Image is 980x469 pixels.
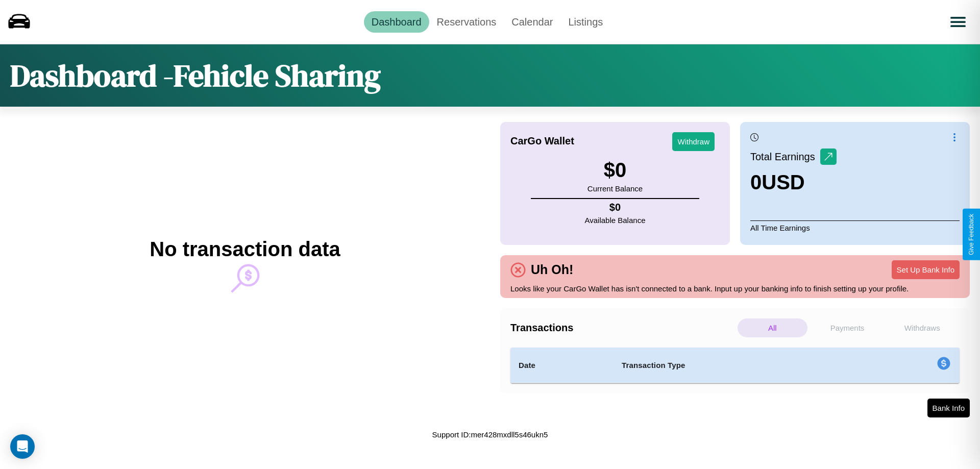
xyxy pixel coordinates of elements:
[944,8,972,36] button: Open menu
[892,260,960,279] button: Set Up Bank Info
[429,11,504,33] a: Reservations
[526,262,578,277] h4: Uh Oh!
[813,318,883,337] p: Payments
[968,214,975,255] div: Give Feedback
[887,318,957,337] p: Withdraws
[585,213,646,227] p: Available Balance
[587,159,643,182] h3: $ 0
[587,182,643,195] p: Current Balance
[510,135,574,147] h4: CarGo Wallet
[432,428,548,441] p: Support ID: mer428mxdll5s46ukn5
[585,202,646,213] h4: $ 0
[150,238,340,261] h2: No transaction data
[10,434,35,459] div: Open Intercom Messenger
[519,359,605,372] h4: Date
[750,147,820,166] p: Total Earnings
[364,11,429,33] a: Dashboard
[750,220,960,235] p: All Time Earnings
[672,132,715,151] button: Withdraw
[10,55,381,96] h1: Dashboard - Fehicle Sharing
[510,282,960,295] p: Looks like your CarGo Wallet has isn't connected to a bank. Input up your banking info to finish ...
[622,359,853,372] h4: Transaction Type
[504,11,560,33] a: Calendar
[927,399,970,417] button: Bank Info
[738,318,807,337] p: All
[510,348,960,383] table: simple table
[560,11,610,33] a: Listings
[750,171,837,194] h3: 0 USD
[510,322,735,334] h4: Transactions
